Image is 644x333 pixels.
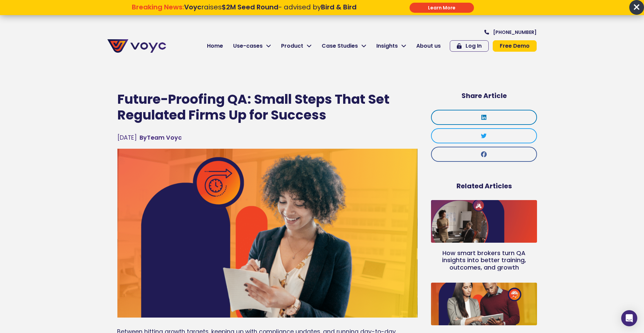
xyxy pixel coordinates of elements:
[321,2,357,12] strong: Bird & Bird
[207,42,223,50] span: Home
[466,43,482,49] span: Log In
[371,39,411,53] a: Insights
[431,92,537,100] h5: Share Article
[132,2,184,12] strong: Breaking News:
[98,3,391,19] div: Breaking News: Voyc raises $2M Seed Round - advised by Bird & Bird
[140,133,182,142] span: Team Voyc
[431,128,537,143] div: Share on twitter
[322,42,358,50] span: Case Studies
[107,39,166,53] img: voyc-full-logo
[621,310,637,326] div: Open Intercom Messenger
[376,42,398,50] span: Insights
[431,147,537,162] div: Share on facebook
[222,2,278,12] strong: $2M Seed Round
[450,40,489,52] a: Log In
[202,39,228,53] a: Home
[276,39,317,53] a: Product
[493,30,537,35] span: [PHONE_NUMBER]
[140,133,182,142] a: ByTeam Voyc
[411,39,446,53] a: About us
[410,3,474,13] div: Submit
[442,249,526,272] a: How smart brokers turn QA insights into better training, outcomes, and growth
[184,2,357,12] span: raises - advised by
[117,134,137,142] time: [DATE]
[281,42,303,50] span: Product
[184,2,201,12] strong: Voyc
[431,182,537,190] h5: Related Articles
[500,43,530,49] span: Free Demo
[140,134,147,142] span: By
[233,42,263,50] span: Use-cases
[493,40,537,52] a: Free Demo
[228,39,276,53] a: Use-cases
[484,30,537,35] a: [PHONE_NUMBER]
[317,39,371,53] a: Case Studies
[117,92,418,123] h1: Future-Proofing QA: Small Steps That Set Regulated Firms Up for Success
[431,110,537,125] div: Share on linkedin
[416,42,441,50] span: About us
